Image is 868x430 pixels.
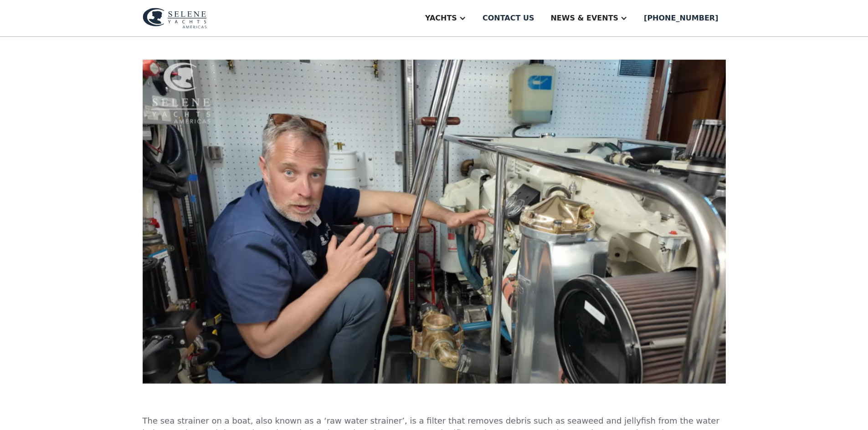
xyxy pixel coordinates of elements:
div: News & EVENTS [550,13,618,24]
div: Yachts [425,13,457,24]
div: [PHONE_NUMBER] [644,13,718,24]
div: Contact us [483,13,534,24]
img: logo [143,8,207,29]
img: Tech Talk with Dylan: Sea Strainers [143,60,726,385]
